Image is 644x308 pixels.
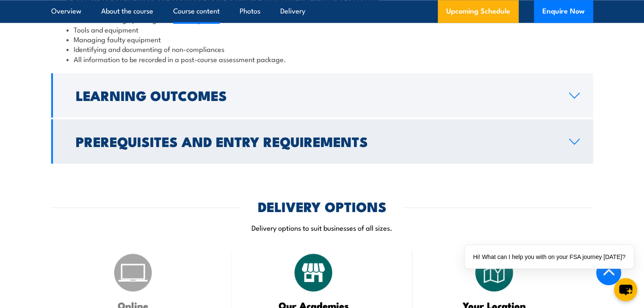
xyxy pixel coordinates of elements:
[258,200,387,212] h2: DELIVERY OPTIONS
[66,54,578,64] li: All information to be recorded in a post-course assessment package.
[614,278,637,301] button: chat-button
[66,44,578,54] li: Identifying and documenting of non-compliances
[51,223,593,232] p: Delivery options to suit businesses of all sizes.
[76,89,556,101] h2: Learning Outcomes
[66,34,578,44] li: Managing faulty equipment
[76,135,556,147] h2: Prerequisites and Entry Requirements
[66,25,578,34] li: Tools and equipment
[464,245,634,269] div: Hi! What can I help you with on your FSA journey [DATE]?
[51,119,593,164] a: Prerequisites and Entry Requirements
[51,73,593,117] a: Learning Outcomes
